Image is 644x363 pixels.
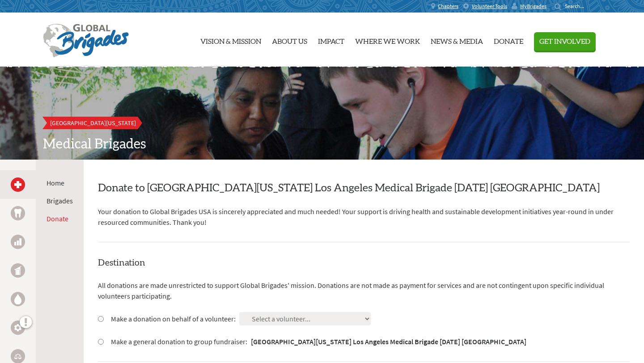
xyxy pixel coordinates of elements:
[14,266,21,275] img: Public Health
[98,257,630,269] h4: Destination
[14,209,21,217] img: Dental
[251,337,526,346] strong: [GEOGRAPHIC_DATA][US_STATE] Los Angeles Medical Brigade [DATE] [GEOGRAPHIC_DATA]
[431,17,483,63] a: News & Media
[14,238,21,245] img: Business
[14,324,21,331] img: Engineering
[98,181,630,195] h2: Donate to [GEOGRAPHIC_DATA][US_STATE] Los Angeles Medical Brigade [DATE] [GEOGRAPHIC_DATA]
[494,17,523,63] a: Donate
[43,117,143,129] a: [GEOGRAPHIC_DATA][US_STATE]
[534,32,596,51] button: Get Involved
[47,213,73,224] li: Donate
[539,38,590,45] span: Get Involved
[355,17,420,63] a: Where We Work
[98,206,630,228] p: Your donation to Global Brigades USA is sincerely appreciated and much needed! Your support is dr...
[11,292,25,306] a: Water
[50,119,136,127] span: [GEOGRAPHIC_DATA][US_STATE]
[472,3,507,10] span: Volunteer Tools
[11,177,25,192] a: Medical
[47,178,64,187] a: Home
[43,24,129,58] img: Global Brigades Logo
[14,294,21,304] img: Water
[11,235,25,249] a: Business
[47,195,73,206] li: Brigades
[47,196,73,205] a: Brigades
[11,321,25,335] a: Engineering
[11,263,25,278] a: Public Health
[318,17,344,63] a: Impact
[47,214,68,223] a: Donate
[47,177,73,188] li: Home
[111,313,236,324] label: Make a donation on behalf of a volunteer:
[11,206,25,220] a: Dental
[565,3,590,9] input: Search...
[98,280,630,301] p: All donations are made unrestricted to support Global Brigades' mission. Donations are not made a...
[14,354,21,359] img: Legal Empowerment
[111,336,526,347] label: Make a general donation to group fundraiser:
[272,17,307,63] a: About Us
[520,3,547,10] span: MyBrigades
[438,3,458,10] span: Chapters
[14,181,21,188] img: Medical
[43,136,601,152] h2: Medical Brigades
[200,17,261,63] a: Vision & Mission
